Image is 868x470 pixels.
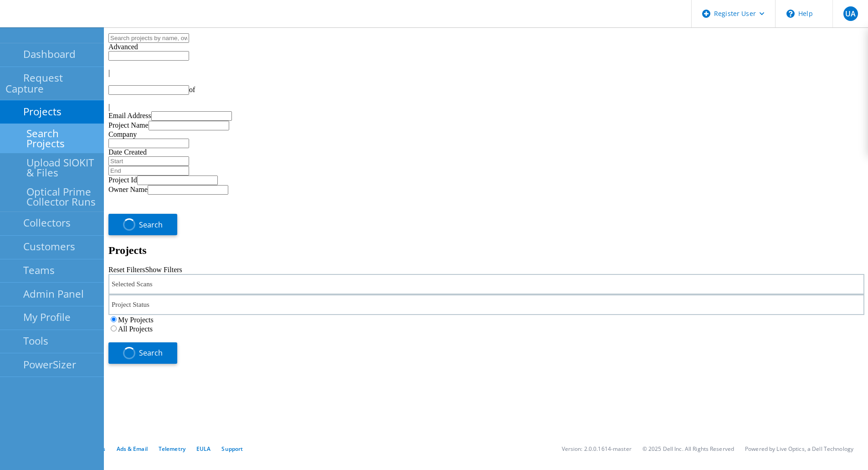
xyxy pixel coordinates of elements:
[786,10,795,18] svg: \n
[9,18,107,26] a: Live Optics Dashboard
[139,220,163,230] span: Search
[108,130,137,138] label: Company
[108,148,147,156] label: Date Created
[108,33,189,43] input: Search projects by name, owner, ID, company, etc
[108,186,148,193] label: Owner Name
[845,10,856,17] span: UA
[159,445,185,453] a: Telemetry
[108,176,137,184] label: Project Id
[642,445,734,453] li: © 2025 Dell Inc. All Rights Reserved
[745,445,853,453] li: Powered by Live Optics, a Dell Technology
[118,325,153,333] label: All Projects
[117,445,148,453] a: Ads & Email
[145,266,182,274] a: Show Filters
[108,166,189,176] input: End
[196,445,211,453] a: EULA
[108,342,177,364] button: Search
[108,103,864,111] div: |
[108,214,177,235] button: Search
[108,69,864,77] div: |
[108,156,189,166] input: Start
[189,86,195,93] span: of
[108,294,864,315] div: Project Status
[108,244,147,256] b: Projects
[108,121,149,129] label: Project Name
[221,445,243,453] a: Support
[118,316,154,324] label: My Projects
[108,112,151,119] label: Email Address
[108,43,138,51] span: Advanced
[108,274,864,294] div: Selected Scans
[139,348,163,358] span: Search
[562,445,632,453] li: Version: 2.0.0.1614-master
[108,266,145,274] a: Reset Filters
